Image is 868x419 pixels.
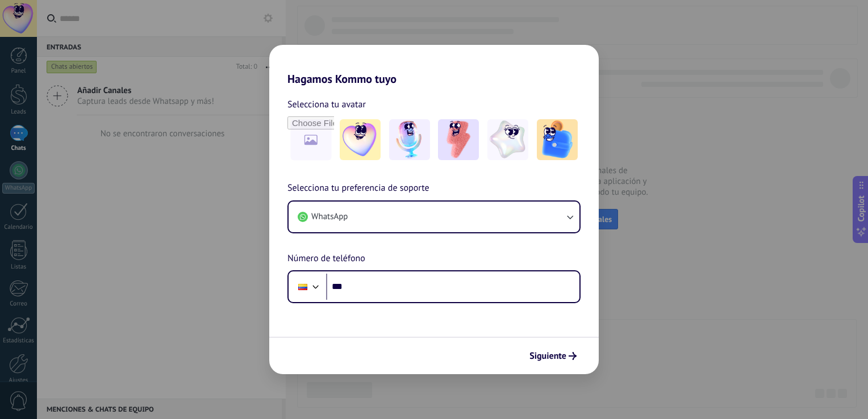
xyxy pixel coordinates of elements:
[292,275,314,299] div: Colombia: + 57
[389,119,430,160] img: -2.jpeg
[438,119,479,160] img: -3.jpeg
[287,252,365,266] span: Número de teléfono
[487,119,528,160] img: -4.jpeg
[287,181,429,196] span: Selecciona tu preferencia de soporte
[537,119,578,160] img: -5.jpeg
[340,119,381,160] img: -1.jpeg
[311,211,348,223] span: WhatsApp
[529,352,566,360] span: Siguiente
[269,45,599,86] h2: Hagamos Kommo tuyo
[289,202,579,232] button: WhatsApp
[524,346,582,366] button: Siguiente
[287,97,366,112] span: Selecciona tu avatar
